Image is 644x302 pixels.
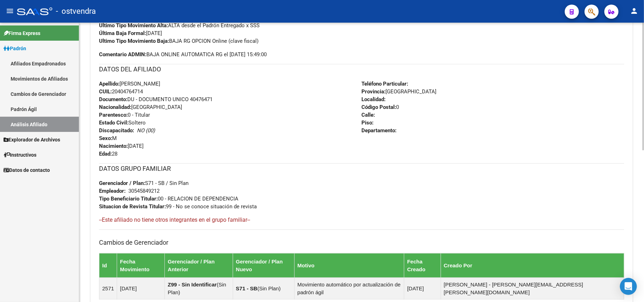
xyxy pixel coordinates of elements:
[233,278,294,299] td: ( )
[362,96,386,103] strong: Localidad:
[117,253,165,278] th: Fecha Movimiento
[99,120,128,126] strong: Estado Civil:
[620,278,637,295] div: Open Intercom Messenger
[4,151,36,159] span: Instructivos
[99,164,624,174] h3: DATOS GRUPO FAMILIAR
[99,96,127,103] strong: Documento:
[99,180,188,186] span: S71 - SB / Sin Plan
[4,136,60,144] span: Explorador de Archivos
[4,45,26,52] span: Padrón
[362,88,437,95] span: [GEOGRAPHIC_DATA]
[362,104,396,110] strong: Código Postal:
[99,112,150,118] span: 0 - Titular
[99,216,624,224] h4: --Este afiliado no tiene otros integrantes en el grupo familiar--
[99,180,145,186] strong: Gerenciador / Plan:
[99,38,259,44] span: BAJA RG OPCION Online (clave fiscal)
[99,135,117,141] span: M
[441,253,624,278] th: Creado Por
[362,88,386,95] strong: Provincia:
[99,30,146,36] strong: Última Baja Formal:
[99,203,166,210] strong: Situacion de Revista Titular:
[99,143,128,149] strong: Nacimiento:
[99,64,624,74] h3: DATOS DEL AFILIADO
[56,4,96,19] span: - ostvendra
[362,120,374,126] strong: Piso:
[294,278,404,299] td: Movimiento automático por actualización de padrón ágil
[117,278,165,299] td: [DATE]
[404,278,441,299] td: [DATE]
[99,22,168,29] strong: Ultimo Tipo Movimiento Alta:
[259,285,279,291] span: Sin Plan
[362,104,399,110] span: 0
[165,253,233,278] th: Gerenciador / Plan Anterior
[99,88,143,95] span: 20404764714
[362,81,408,87] strong: Teléfono Particular:
[236,285,257,291] strong: S71 - SB
[233,253,294,278] th: Gerenciador / Plan Nuevo
[99,51,146,58] strong: Comentario ADMIN:
[4,29,40,37] span: Firma Express
[362,127,397,134] strong: Departamento:
[99,151,112,157] strong: Edad:
[99,22,260,29] span: ALTA desde el Padrón Entregado x SSS
[99,135,112,141] strong: Sexo:
[168,281,226,295] span: Sin Plan
[99,238,624,248] h3: Cambios de Gerenciador
[99,203,257,210] span: 99 - No se conoce situación de revista
[99,30,162,36] span: [DATE]
[99,88,112,95] strong: CUIL:
[99,253,117,278] th: Id
[630,7,638,15] mat-icon: person
[99,196,238,202] span: 00 - RELACION DE DEPENDENCIA
[99,127,134,134] strong: Discapacitado:
[99,112,128,118] strong: Parentesco:
[99,38,169,44] strong: Ultimo Tipo Movimiento Baja:
[99,81,160,87] span: [PERSON_NAME]
[99,81,120,87] strong: Apellido:
[99,96,213,103] span: DU - DOCUMENTO UNICO 40476471
[99,120,146,126] span: Soltero
[294,253,404,278] th: Motivo
[4,166,50,174] span: Datos de contacto
[99,196,158,202] strong: Tipo Beneficiario Titular:
[441,278,624,299] td: [PERSON_NAME] - [PERSON_NAME][EMAIL_ADDRESS][PERSON_NAME][DOMAIN_NAME]
[99,143,144,149] span: [DATE]
[99,188,126,194] strong: Empleador:
[99,104,182,110] span: [GEOGRAPHIC_DATA]
[362,112,375,118] strong: Calle:
[128,187,159,195] div: 30545849212
[99,51,267,58] span: BAJA ONLINE AUTOMATICA RG el [DATE] 15:49:00
[165,278,233,299] td: ( )
[404,253,441,278] th: Fecha Creado
[137,127,155,134] i: NO (00)
[168,281,216,288] strong: Z99 - Sin Identificar
[99,151,117,157] span: 28
[99,278,117,299] td: 2571
[99,104,131,110] strong: Nacionalidad:
[6,7,14,15] mat-icon: menu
